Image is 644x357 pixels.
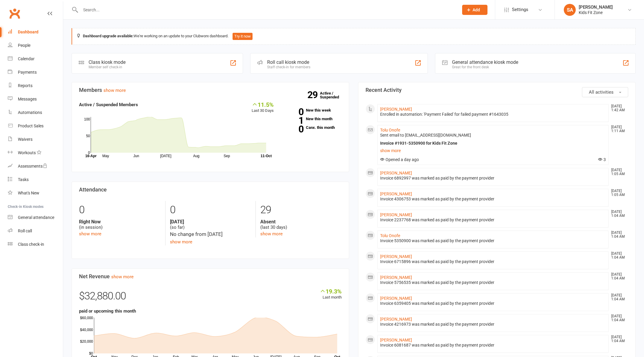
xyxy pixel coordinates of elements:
a: Automations [8,106,63,119]
a: [PERSON_NAME] [380,296,412,301]
div: Invoice 6892997 was marked as paid by the payment provider [380,176,606,181]
a: Class kiosk mode [8,238,63,251]
strong: Absent [260,219,342,225]
strong: [DATE] [170,219,251,225]
div: Tasks [18,177,29,182]
div: Messages [18,97,37,101]
div: What's New [18,191,39,195]
div: Assessments [18,164,47,169]
span: Add [473,7,480,12]
a: What's New [8,186,63,200]
strong: Active / Suspended Members [79,102,138,107]
div: 0 [170,201,251,219]
div: Invoice 6359405 was marked as paid by the payment provider [380,301,606,306]
div: No change from [DATE] [170,230,251,238]
span: Settings [512,3,528,16]
time: [DATE] 1:04 AM [608,335,628,343]
span: All activities [589,89,614,95]
a: show more [103,88,126,93]
div: Invoice 6081687 was marked as paid by the payment provider [380,343,606,348]
a: Clubworx [7,6,22,21]
a: show more [260,231,283,237]
a: Reports [8,79,63,92]
a: [PERSON_NAME] [380,212,412,217]
strong: Right Now [79,219,161,225]
div: Reports [18,83,32,88]
div: Dashboard [18,30,38,34]
div: Last month [320,288,342,301]
span: Sent email to [EMAIL_ADDRESS][DOMAIN_NAME] [380,133,471,137]
a: Roll call [8,224,63,238]
strong: 0 [283,107,304,116]
div: Invoice 2237768 was marked as paid by the payment provider [380,217,606,222]
div: Great for the front desk [452,65,518,69]
div: Roll call kiosk mode [267,59,310,65]
div: $32,880.00 [79,288,342,307]
div: (so far) [170,219,251,230]
strong: Dashboard upgrade available: [83,34,134,38]
strong: 1 [283,116,304,125]
span: 3 [598,157,606,162]
div: 19.3% [320,288,342,294]
div: Waivers [18,137,32,142]
a: [PERSON_NAME] [380,338,412,342]
a: 1New this month [283,117,342,121]
div: Invoice 4306753 was marked as paid by the payment provider [380,197,606,202]
time: [DATE] 1:04 AM [608,273,628,280]
h3: Net Revenue [79,273,342,279]
a: Tolu Onofe [380,233,400,238]
div: Calendar [18,56,35,61]
a: show more [170,239,192,245]
time: [DATE] 1:04 AM [608,293,628,301]
strong: 0 [283,125,304,134]
strong: 29 [307,90,320,99]
a: [PERSON_NAME] [380,275,412,280]
div: Staff check-in for members [267,65,310,69]
div: Enrolled in automation: 'Payment Failed' for failed payment #1643035 [380,112,606,117]
a: Product Sales [8,119,63,133]
div: (last 30 days) [260,219,342,230]
div: Product Sales [18,123,44,128]
a: Calendar [8,52,63,66]
time: [DATE] 1:05 AM [608,189,628,197]
span: Opened a day ago [380,157,419,162]
button: Add [462,5,487,15]
a: [PERSON_NAME] [380,191,412,196]
time: [DATE] 1:42 AM [608,104,628,112]
a: 0New this week [283,108,342,112]
a: General attendance kiosk mode [8,211,63,224]
div: 0 [79,201,161,219]
time: [DATE] 1:04 AM [608,231,628,239]
div: Member self check-in [89,65,126,69]
a: [PERSON_NAME] [380,107,412,112]
div: Invoice 4216973 was marked as paid by the payment provider [380,322,606,327]
a: Assessments [8,160,63,173]
a: People [8,39,63,52]
div: Class check-in [18,242,44,247]
time: [DATE] 1:05 AM [608,168,628,176]
a: show more [111,274,134,279]
div: Workouts [18,150,36,155]
div: Roll call [18,228,32,233]
div: Last 30 Days [252,101,274,114]
a: 29Active / Suspended [320,87,346,103]
time: [DATE] 1:11 AM [608,125,628,133]
div: We're working on an update to your Clubworx dashboard. [72,28,636,45]
a: Waivers [8,133,63,146]
h3: Recent Activity [366,87,628,93]
a: Dashboard [8,25,63,39]
a: show more [380,146,606,155]
time: [DATE] 1:04 AM [608,314,628,322]
button: Try it now [233,33,253,40]
strong: paid or upcoming this month [79,308,136,314]
a: Tolu Onofe [380,128,400,132]
a: Tasks [8,173,63,186]
div: Kids Fit Zone [579,10,613,15]
div: Invoice 5350900 was marked as paid by the payment provider [380,238,606,243]
h3: Members [79,87,342,93]
div: (in session) [79,219,161,230]
div: Payments [18,70,37,75]
div: General attendance kiosk mode [452,59,518,65]
div: Invoice 6715896 was marked as paid by the payment provider [380,259,606,264]
a: show more [79,231,101,237]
